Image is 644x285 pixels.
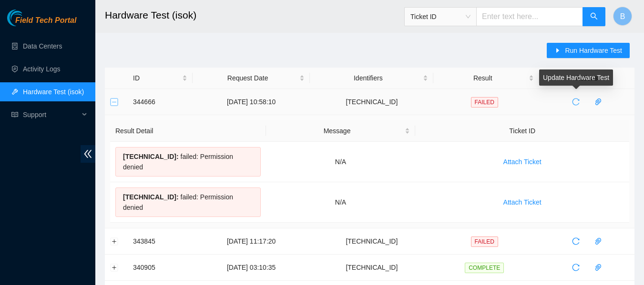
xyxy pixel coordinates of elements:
[471,97,498,108] span: FAILED
[613,7,632,26] button: B
[115,147,261,177] div: failed: Permission denied
[568,260,583,275] button: reload
[583,7,605,26] button: search
[128,228,193,255] td: 343845
[111,264,118,271] button: Expand row
[496,154,549,169] button: Attach Ticket
[554,47,561,55] span: caret-right
[81,145,95,163] span: double-left
[471,236,498,247] span: FAILED
[569,237,583,245] span: reload
[7,10,48,26] img: Akamai Technologies
[565,45,622,56] span: Run Hardware Test
[568,94,583,109] button: reload
[23,65,61,73] a: Activity Logs
[128,255,193,281] td: 340905
[591,260,606,275] button: paper-clip
[569,98,583,106] span: reload
[591,234,606,249] button: paper-clip
[310,228,433,255] td: [TECHNICAL_ID]
[591,237,605,245] span: paper-clip
[620,10,625,22] span: B
[503,157,542,167] span: Attach Ticket
[569,264,583,271] span: reload
[111,98,118,106] button: Collapse row
[547,43,630,58] button: caret-rightRun Hardware Test
[591,94,606,109] button: paper-clip
[123,193,179,201] span: [TECHNICAL_ID] :
[415,120,629,142] th: Ticket ID
[310,255,433,281] td: [TECHNICAL_ID]
[266,142,416,182] td: N/A
[23,88,84,96] a: Hardware Test (isok)
[193,228,310,255] td: [DATE] 11:17:20
[23,42,62,50] a: Data Centers
[568,234,583,249] button: reload
[410,10,470,24] span: Ticket ID
[123,153,179,160] span: [TECHNICAL_ID] :
[11,111,18,118] span: read
[496,195,549,210] button: Attach Ticket
[503,197,542,207] span: Attach Ticket
[23,105,79,124] span: Support
[15,16,76,25] span: Field Tech Portal
[590,12,598,21] span: search
[465,263,504,273] span: COMPLETE
[7,17,76,29] a: Akamai TechnologiesField Tech Portal
[193,255,310,281] td: [DATE] 03:10:35
[591,98,605,106] span: paper-clip
[310,89,433,115] td: [TECHNICAL_ID]
[193,89,310,115] td: [DATE] 10:58:10
[476,7,583,26] input: Enter text here...
[115,187,261,217] div: failed: Permission denied
[591,264,605,271] span: paper-clip
[539,69,613,86] div: Update Hardware Test
[128,89,193,115] td: 344666
[266,182,416,223] td: N/A
[111,237,118,245] button: Expand row
[539,68,634,89] th: Actions
[110,120,266,142] th: Result Detail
